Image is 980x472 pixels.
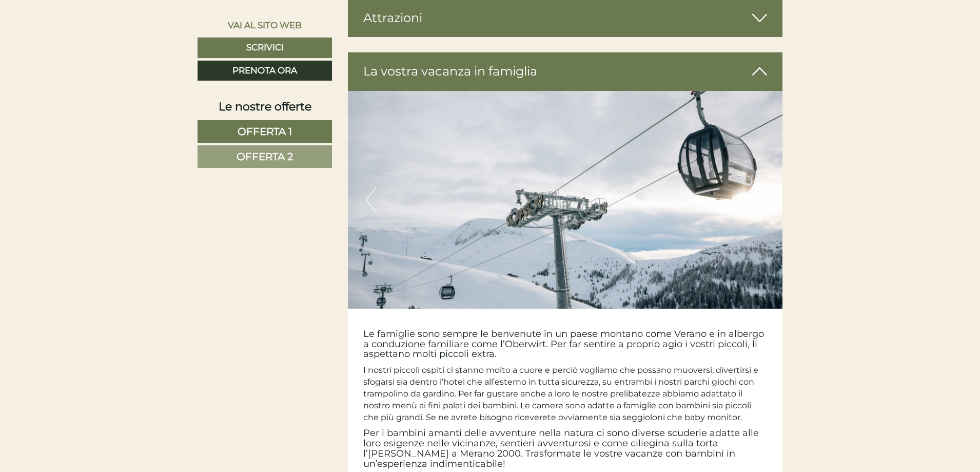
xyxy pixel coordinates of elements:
[15,50,172,57] small: 16:36
[181,83,389,90] small: 16:39
[8,28,177,59] div: Buon giorno, come possiamo aiutarla?
[176,61,397,92] div: come posso fare l'assicurazione che mi proponete?
[198,37,332,58] a: Scrivici
[237,150,293,163] span: Offerta 2
[181,63,389,71] div: Lei
[348,52,783,90] div: La vostra vacanza in famiglia
[198,99,332,115] div: Le nostre offerte
[363,365,768,423] p: I nostri piccoli ospiti ci stanno molto a cuore e perciò vogliamo che possano muoversi, divertirs...
[363,329,768,360] h4: Le famiglie sono sempre le benvenute in un paese montano come Verano e in albergo a conduzione fa...
[198,15,332,35] a: Vai al sito web
[754,187,765,213] button: Next
[238,125,292,138] span: Offerta 1
[363,428,768,469] h4: Per i bambini amanti delle avventure nella natura ci sono diverse scuderie adatte alle loro esige...
[198,61,332,81] a: Prenota ora
[183,8,222,25] div: [DATE]
[366,187,377,213] button: Previous
[373,269,404,289] button: Invia
[15,30,172,38] div: [GEOGRAPHIC_DATA]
